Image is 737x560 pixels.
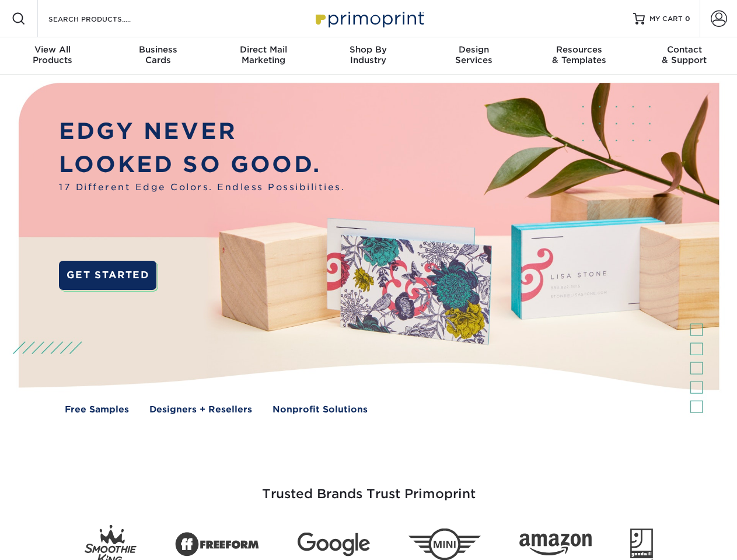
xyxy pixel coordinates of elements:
a: GET STARTED [59,261,156,290]
span: Resources [526,44,631,55]
div: Services [421,44,526,65]
a: Resources& Templates [526,37,631,75]
a: Contact& Support [632,37,737,75]
p: LOOKED SO GOOD. [59,148,345,181]
a: Direct MailMarketing [211,37,316,75]
div: Industry [316,44,421,65]
span: Design [421,44,526,55]
div: Cards [105,44,210,65]
span: Business [105,44,210,55]
span: MY CART [649,14,683,24]
img: Primoprint [310,6,427,31]
div: & Support [632,44,737,65]
a: Free Samples [65,403,129,416]
a: Shop ByIndustry [316,37,421,75]
img: Goodwill [630,528,653,560]
h3: Trusted Brands Trust Primoprint [27,459,710,516]
div: Marketing [211,44,316,65]
span: Direct Mail [211,44,316,55]
a: Designers + Resellers [149,403,252,416]
p: EDGY NEVER [59,115,345,148]
img: Amazon [519,534,592,556]
img: Google [298,533,370,556]
span: Contact [632,44,737,55]
span: 0 [685,15,690,23]
span: 17 Different Edge Colors. Endless Possibilities. [59,181,345,194]
span: Shop By [316,44,421,55]
input: SEARCH PRODUCTS..... [47,12,161,26]
a: DesignServices [421,37,526,75]
div: & Templates [526,44,631,65]
a: BusinessCards [105,37,210,75]
a: Nonprofit Solutions [273,403,368,416]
